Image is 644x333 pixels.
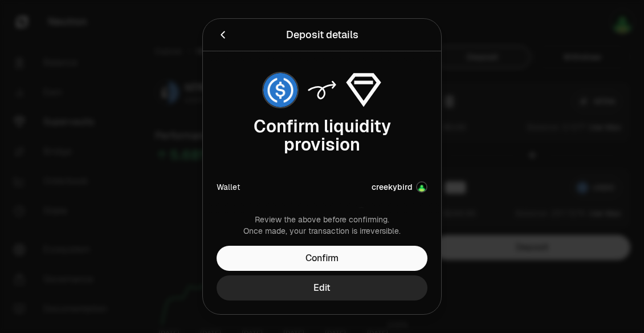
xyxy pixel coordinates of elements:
[372,181,413,193] div: creekybird
[372,181,427,193] button: creekybird
[217,246,427,271] button: Confirm
[217,214,427,237] div: Review the above before confirming. Once made, your transaction is irreversible.
[357,208,366,217] img: USDC Logo
[217,207,268,218] div: Provide USDC
[286,27,358,43] div: Deposit details
[416,181,427,193] img: Account Image
[217,275,427,300] button: Edit
[217,117,427,154] div: Confirm liquidity provision
[263,73,297,107] img: USDC Logo
[217,27,229,43] button: Back
[217,181,240,193] div: Wallet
